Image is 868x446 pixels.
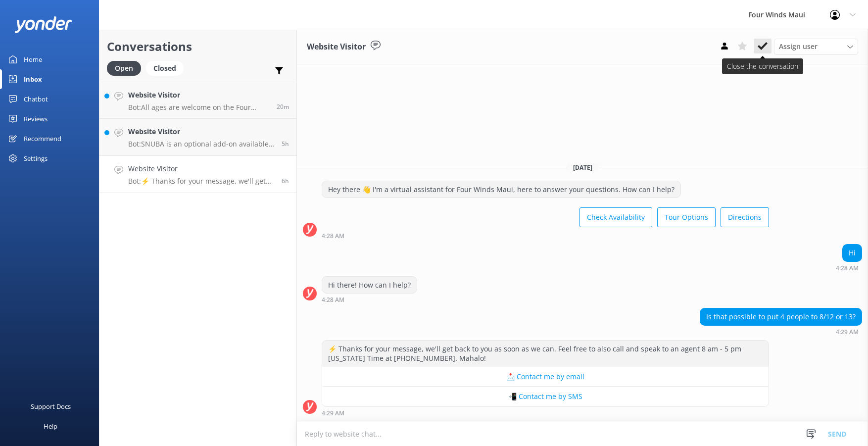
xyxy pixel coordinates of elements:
div: Home [24,50,42,69]
a: Open [107,62,146,73]
a: Closed [146,62,189,73]
div: Open [107,61,141,76]
div: Recommend [24,129,61,149]
p: Bot: SNUBA is an optional add-on available for $75 per person, payable directly to the instructor... [128,140,274,149]
button: Tour Options [657,207,716,227]
strong: 4:29 AM [836,329,859,335]
div: ⚡ Thanks for your message, we'll get back to you as soon as we can. Feel free to also call and sp... [322,341,769,367]
strong: 4:28 AM [836,265,859,271]
p: Bot: ⚡ Thanks for your message, we'll get back to you as soon as we can. Feel free to also call a... [128,177,274,186]
strong: 4:28 AM [322,297,344,303]
div: Settings [24,149,48,168]
button: Directions [721,207,769,227]
div: Reviews [24,109,48,129]
div: Chatbot [24,89,48,109]
div: Inbox [24,69,42,89]
div: 04:28am 11-Aug-2025 (UTC -10:00) Pacific/Honolulu [322,296,417,303]
div: 04:28am 11-Aug-2025 (UTC -10:00) Pacific/Honolulu [322,232,769,239]
span: [DATE] [567,163,598,172]
div: Hey there 👋 I'm a virtual assistant for Four Winds Maui, here to answer your questions. How can I... [322,181,680,198]
button: 📲 Contact me by SMS [322,387,769,406]
span: Assign user [779,41,818,52]
div: Is that possible to put 4 people to 8/12 or 13? [700,308,862,325]
span: 04:29am 11-Aug-2025 (UTC -10:00) Pacific/Honolulu [282,177,289,185]
h4: Website Visitor [128,163,274,174]
div: Help [44,416,57,436]
div: 04:29am 11-Aug-2025 (UTC -10:00) Pacific/Honolulu [700,328,862,335]
div: Support Docs [31,396,71,416]
a: Website VisitorBot:⚡ Thanks for your message, we'll get back to you as soon as we can. Feel free ... [99,156,296,193]
h2: Conversations [107,37,289,56]
div: Closed [146,61,184,76]
div: Hi there! How can I help? [322,277,417,294]
a: Website VisitorBot:SNUBA is an optional add-on available for $75 per person, payable directly to ... [99,119,296,156]
div: 04:29am 11-Aug-2025 (UTC -10:00) Pacific/Honolulu [322,409,769,416]
strong: 4:29 AM [322,410,344,416]
div: Assign User [774,39,858,54]
button: Check Availability [579,207,652,227]
a: Website VisitorBot:All ages are welcome on the Four Winds, so you can bring infants on the tour.20m [99,82,296,119]
h4: Website Visitor [128,126,274,137]
h4: Website Visitor [128,90,269,100]
img: yonder-white-logo.png [15,16,72,33]
h3: Website Visitor [307,41,366,53]
span: 06:28am 11-Aug-2025 (UTC -10:00) Pacific/Honolulu [282,140,289,148]
p: Bot: All ages are welcome on the Four Winds, so you can bring infants on the tour. [128,103,269,112]
div: Hi [843,245,862,261]
div: 04:28am 11-Aug-2025 (UTC -10:00) Pacific/Honolulu [836,264,862,271]
span: 11:08am 11-Aug-2025 (UTC -10:00) Pacific/Honolulu [277,102,289,111]
button: 📩 Contact me by email [322,367,769,387]
strong: 4:28 AM [322,233,344,239]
